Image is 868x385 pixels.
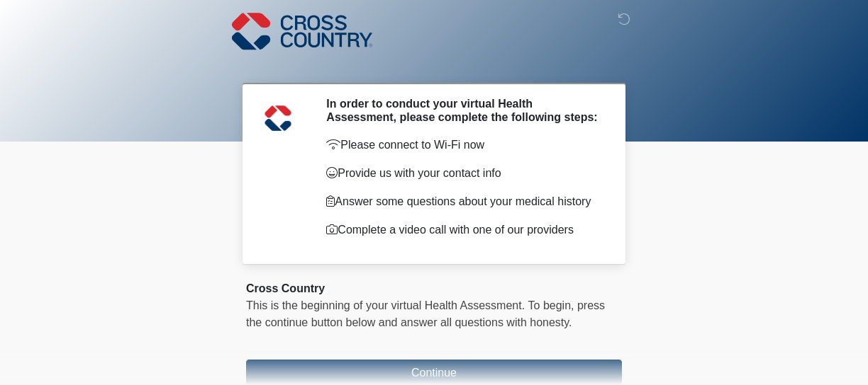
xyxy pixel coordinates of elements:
[246,299,605,328] span: press the continue button below and answer all questions with honesty.
[528,299,577,311] span: To begin,
[257,97,299,139] img: Agent Avatar
[235,51,633,77] h1: ‎ ‎ ‎
[326,165,601,182] p: Provide us with your contact info
[246,280,622,297] div: Cross Country
[326,137,601,154] p: Please connect to Wi-Fi now
[232,11,372,52] img: Cross Country Logo
[326,222,601,239] p: Complete a video call with one of our providers
[326,193,601,210] p: Answer some questions about your medical history
[246,299,525,311] span: This is the beginning of your virtual Health Assessment.
[326,97,601,124] h2: In order to conduct your virtual Health Assessment, please complete the following steps:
